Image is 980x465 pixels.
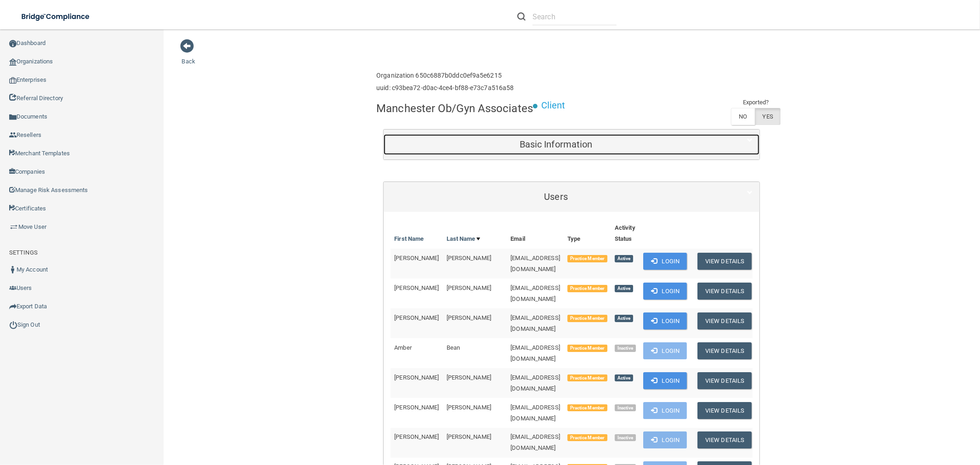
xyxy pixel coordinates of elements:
[510,344,560,362] span: [EMAIL_ADDRESS][DOMAIN_NAME]
[447,255,491,261] span: [PERSON_NAME]
[643,342,687,359] button: Login
[394,284,439,291] span: [PERSON_NAME]
[567,404,607,412] span: Practice Member
[507,219,564,249] th: Email
[9,113,17,121] img: icon-documents.8dae5593.png
[615,285,633,292] span: Active
[447,344,460,351] span: Bean
[9,58,17,66] img: organization-icon.f8decf85.png
[9,321,17,329] img: ic_power_dark.7ecde6b1.png
[643,253,687,270] button: Login
[9,284,17,292] img: icon-users.e205127d.png
[510,404,560,422] span: [EMAIL_ADDRESS][DOMAIN_NAME]
[822,401,969,437] iframe: Drift Widget Chat Controller
[643,283,687,300] button: Login
[182,47,195,65] a: Back
[697,253,752,270] button: View Details
[510,284,560,302] span: [EMAIL_ADDRESS][DOMAIN_NAME]
[394,255,439,261] span: [PERSON_NAME]
[394,404,439,411] span: [PERSON_NAME]
[376,72,514,79] h6: Organization 650c6887b0ddc0ef9a5e6215
[394,344,412,351] span: Amber
[567,255,607,262] span: Practice Member
[376,85,514,91] h6: uuid: c93bea72-d0ac-4ce4-bf88-e73c7a516a58
[447,233,481,244] a: Last Name
[541,97,566,114] p: Client
[9,77,17,84] img: enterprise.0d942306.png
[394,233,424,244] a: First Name
[731,97,781,108] td: Exported?
[391,187,753,207] a: Users
[697,431,752,448] button: View Details
[697,283,752,300] button: View Details
[755,108,781,125] label: YES
[532,8,617,25] input: Search
[615,315,633,322] span: Active
[391,139,721,149] h5: Basic Information
[9,131,17,139] img: ic_reseller.de258add.png
[447,404,491,411] span: [PERSON_NAME]
[510,374,560,392] span: [EMAIL_ADDRESS][DOMAIN_NAME]
[567,285,607,292] span: Practice Member
[447,314,491,321] span: [PERSON_NAME]
[9,247,38,258] label: SETTINGS
[9,40,17,47] img: ic_dashboard_dark.d01f4a41.png
[517,12,526,21] img: ic-search.3b580494.png
[510,433,560,451] span: [EMAIL_ADDRESS][DOMAIN_NAME]
[9,266,17,273] img: ic_user_dark.df1a06c3.png
[447,284,491,291] span: [PERSON_NAME]
[643,431,687,448] button: Login
[697,402,752,419] button: View Details
[376,102,533,114] h4: Manchester Ob/Gyn Associates
[567,374,607,382] span: Practice Member
[611,219,640,249] th: Activity Status
[9,303,17,310] img: icon-export.b9366987.png
[394,433,439,440] span: [PERSON_NAME]
[697,372,752,389] button: View Details
[447,374,491,381] span: [PERSON_NAME]
[615,255,633,262] span: Active
[615,345,636,352] span: Inactive
[731,108,754,125] label: NO
[615,374,633,382] span: Active
[643,372,687,389] button: Login
[564,219,611,249] th: Type
[567,434,607,442] span: Practice Member
[567,345,607,352] span: Practice Member
[643,402,687,419] button: Login
[391,134,753,155] a: Basic Information
[510,314,560,332] span: [EMAIL_ADDRESS][DOMAIN_NAME]
[14,7,98,26] img: bridge_compliance_login_screen.278c3ca4.svg
[615,434,636,442] span: Inactive
[643,312,687,329] button: Login
[567,315,607,322] span: Practice Member
[391,192,721,202] h5: Users
[9,222,18,232] img: briefcase.64adab9b.png
[697,312,752,329] button: View Details
[697,342,752,359] button: View Details
[615,404,636,412] span: Inactive
[510,255,560,272] span: [EMAIL_ADDRESS][DOMAIN_NAME]
[394,374,439,381] span: [PERSON_NAME]
[394,314,439,321] span: [PERSON_NAME]
[447,433,491,440] span: [PERSON_NAME]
